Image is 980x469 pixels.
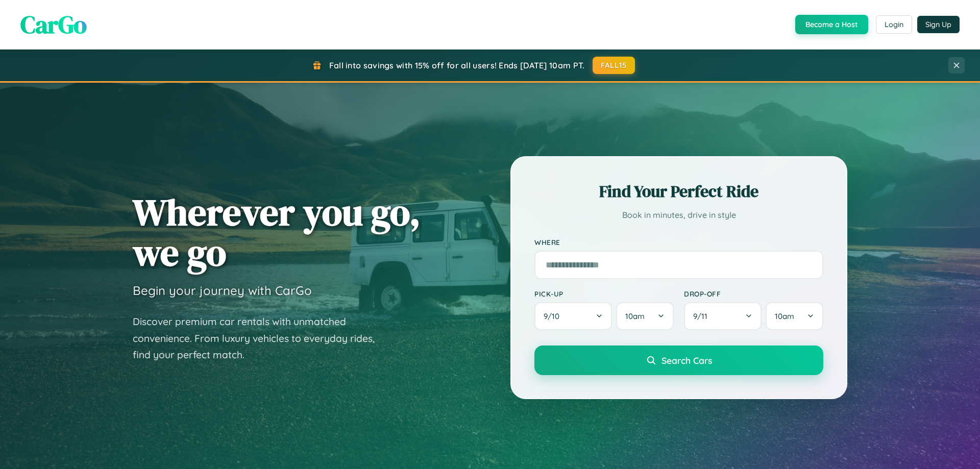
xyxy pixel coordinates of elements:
[661,355,712,366] span: Search Cars
[534,289,674,298] label: Pick-up
[616,302,674,330] button: 10am
[329,60,585,70] span: Fall into savings with 15% off for all users! Ends [DATE] 10am PT.
[693,311,713,321] span: 9 / 11
[684,302,762,330] button: 9/11
[766,302,823,330] button: 10am
[534,345,823,375] button: Search Cars
[534,208,823,223] p: Book in minutes, drive in style
[795,15,868,34] button: Become a Host
[625,311,645,321] span: 10am
[917,16,960,33] button: Sign Up
[876,15,912,34] button: Login
[133,313,388,363] p: Discover premium car rentals with unmatched convenience. From luxury vehicles to everyday rides, ...
[534,238,823,246] label: Where
[20,8,87,41] span: CarGo
[684,289,823,298] label: Drop-off
[133,283,312,298] h3: Begin your journey with CarGo
[544,311,565,321] span: 9 / 10
[133,192,421,273] h1: Wherever you go, we go
[534,302,612,330] button: 9/10
[775,311,794,321] span: 10am
[593,57,635,74] button: FALL15
[534,180,823,203] h2: Find Your Perfect Ride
